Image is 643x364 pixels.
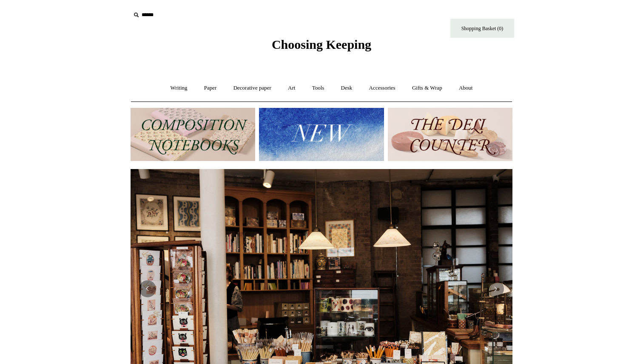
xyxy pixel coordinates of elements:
a: Desk [333,77,360,99]
a: Choosing Keeping [272,44,371,50]
a: Tools [304,77,332,99]
img: The Deli Counter [388,108,512,161]
a: Decorative paper [226,77,279,99]
button: Previous [139,280,156,297]
a: Writing [163,77,195,99]
img: 202302 Composition ledgers.jpg__PID:69722ee6-fa44-49dd-a067-31375e5d54ec [131,108,255,161]
a: Accessories [361,77,403,99]
a: Paper [196,77,225,99]
a: About [451,77,481,99]
a: Gifts & Wrap [404,77,450,99]
button: Next [487,280,504,297]
a: Shopping Basket (0) [450,19,514,38]
img: New.jpg__PID:f73bdf93-380a-4a35-bcfe-7823039498e1 [259,108,384,161]
a: Art [280,77,303,99]
span: Choosing Keeping [272,37,371,51]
